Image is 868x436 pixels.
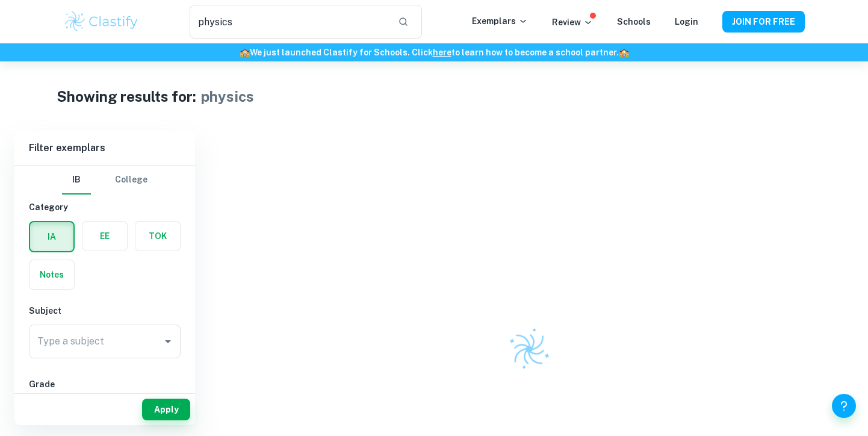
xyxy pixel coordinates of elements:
[433,48,451,57] a: here
[675,17,698,26] a: Login
[501,321,557,378] img: Clastify logo
[29,260,74,289] button: Notes
[115,166,147,195] button: College
[142,399,190,420] button: Apply
[62,166,147,195] div: Filter type choice
[82,222,127,251] button: EE
[29,201,181,214] h6: Category
[619,48,629,57] span: 🏫
[57,86,196,107] h1: Showing results for:
[617,17,651,26] a: Schools
[832,394,856,418] button: Help and Feedback
[14,131,195,165] h6: Filter exemplars
[63,10,140,34] img: Clastify logo
[29,378,181,391] h6: Grade
[2,46,866,59] h6: We just launched Clastify for Schools. Click to learn how to become a school partner.
[30,222,73,251] button: IA
[722,11,805,33] button: JOIN FOR FREE
[62,166,91,195] button: IB
[135,222,180,251] button: TOK
[190,5,388,39] input: Search for any exemplars...
[201,86,254,107] h1: physics
[552,16,593,29] p: Review
[472,14,528,28] p: Exemplars
[160,333,176,350] button: Open
[29,304,181,317] h6: Subject
[240,48,250,57] span: 🏫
